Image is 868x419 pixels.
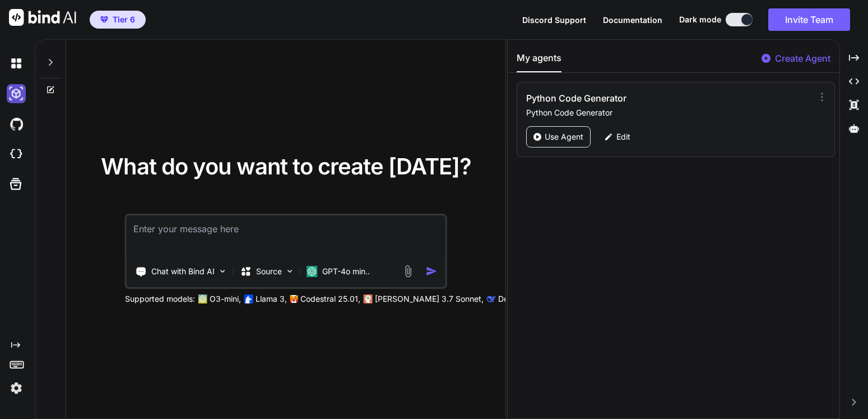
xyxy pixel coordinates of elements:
p: Codestral 25.01, [300,293,360,305]
p: Edit [616,131,630,142]
p: Chat with Bind AI [151,266,215,277]
span: Discord Support [522,15,586,25]
span: Documentation [603,15,662,25]
span: Dark mode [679,14,721,25]
p: GPT-4o min.. [322,266,370,277]
p: Deepseek R1 [498,293,546,305]
img: Mistral-AI [290,295,298,303]
p: Llama 3, [256,293,287,305]
img: attachment [402,265,415,278]
img: githubDark [7,114,26,133]
p: Python Code Generator [526,107,813,118]
span: What do you want to create [DATE]? [101,153,471,180]
p: Create Agent [775,52,830,65]
img: GPT-4 [198,294,207,303]
span: Tier 6 [113,14,135,25]
button: My agents [517,51,561,72]
img: claude [487,294,496,303]
button: Discord Support [522,14,586,26]
img: claude [364,294,373,303]
button: premiumTier 6 [90,11,146,29]
img: Pick Tools [218,266,228,276]
p: Use Agent [545,131,583,142]
img: darkAi-studio [7,84,26,103]
img: darkChat [7,54,26,73]
img: cloudideIcon [7,145,26,164]
img: Llama2 [244,294,253,303]
button: Documentation [603,14,662,26]
img: settings [7,379,26,398]
img: Bind AI [9,9,76,26]
button: Invite Team [768,8,850,31]
img: GPT-4o mini [307,266,318,277]
p: [PERSON_NAME] 3.7 Sonnet, [375,293,484,305]
p: Source [256,266,282,277]
h3: Python Code Generator [526,91,727,105]
p: Supported models: [125,293,195,305]
img: Pick Models [285,266,295,276]
img: premium [100,16,108,23]
p: O3-mini, [210,293,241,305]
img: icon [426,265,438,277]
